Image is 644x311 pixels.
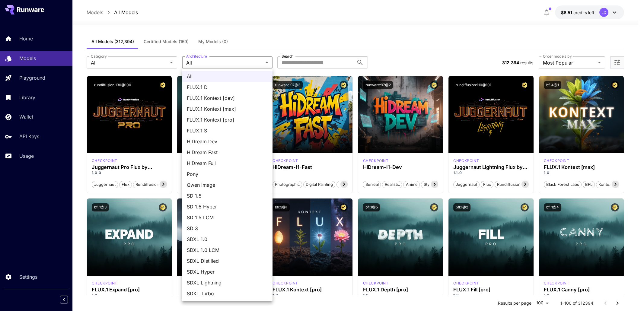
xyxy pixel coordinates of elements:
span: SDXL Distilled [187,257,268,265]
span: FLUX.1 S [187,127,268,134]
span: SDXL Lightning [187,279,268,286]
span: SDXL Hyper [187,268,268,275]
span: FLUX.1 Kontext [max] [187,105,268,113]
span: SD 3 [187,225,268,232]
span: Qwen Image [187,181,268,189]
span: FLUX.1 D [187,84,268,91]
span: Pony [187,170,268,178]
span: All [187,73,268,80]
span: SD 1.5 Hyper [187,203,268,210]
span: SDXL 1.0 [187,236,268,243]
span: HiDream Fast [187,149,268,156]
span: FLUX.1 Kontext [dev] [187,94,268,102]
span: SDXL 1.0 LCM [187,246,268,254]
span: SDXL Turbo [187,290,268,297]
span: FLUX.1 Kontext [pro] [187,116,268,123]
span: HiDream Dev [187,138,268,145]
span: SD 1.5 [187,192,268,199]
span: HiDream Full [187,160,268,167]
span: SD 1.5 LCM [187,214,268,221]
